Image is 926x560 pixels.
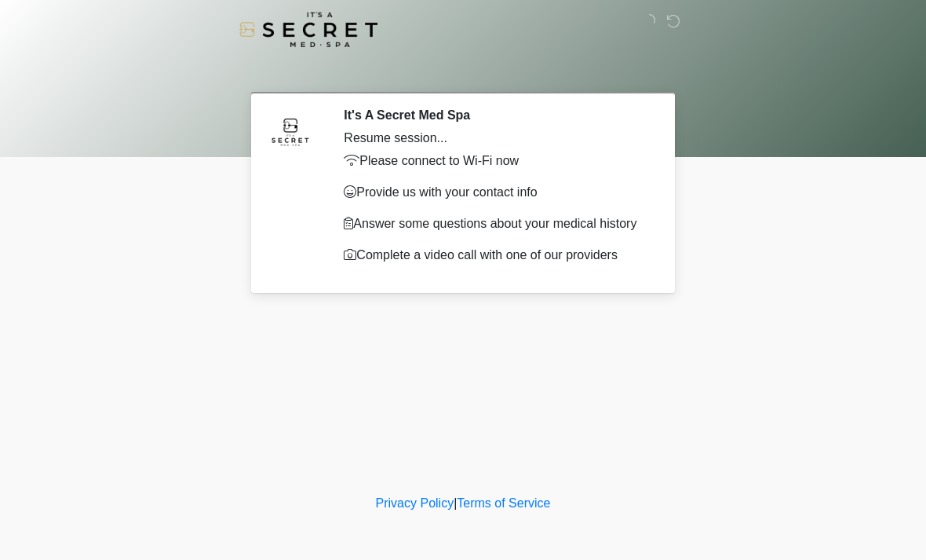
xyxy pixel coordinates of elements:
[454,496,457,510] a: |
[344,246,647,265] p: Complete a video call with one of our providers
[239,12,377,47] img: It's A Secret Med Spa Logo
[344,129,647,148] div: Resume session...
[344,152,647,170] p: Please connect to Wi-Fi now
[376,496,454,510] a: Privacy Policy
[267,108,314,155] img: Agent Avatar
[344,108,647,123] h2: It's A Secret Med Spa
[344,214,647,233] p: Answer some questions about your medical history
[457,496,550,510] a: Terms of Service
[344,183,647,202] p: Provide us with your contact info
[243,57,683,86] h1: ‎ ‎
